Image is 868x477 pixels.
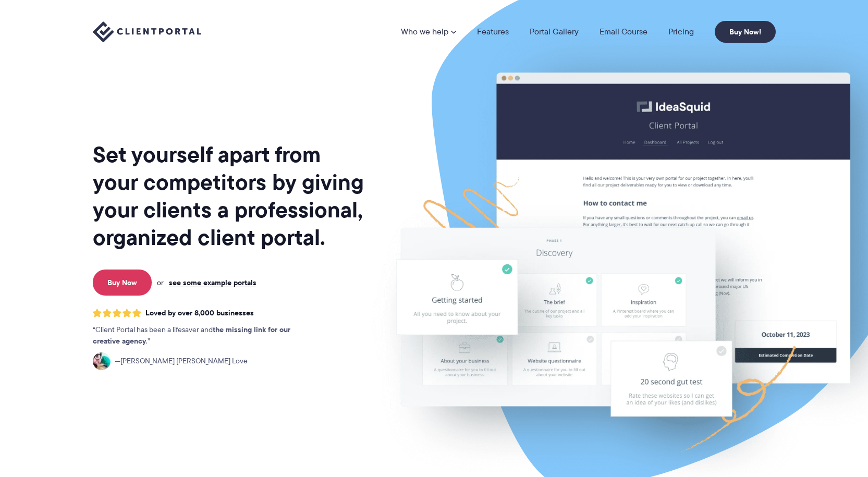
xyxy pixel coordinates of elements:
a: Portal Gallery [530,28,579,36]
a: Pricing [668,28,694,36]
span: [PERSON_NAME] [PERSON_NAME] Love [115,356,248,367]
strong: the missing link for our creative agency [93,324,290,347]
span: or [157,278,164,287]
a: Buy Now! [715,21,776,43]
a: Features [477,28,509,36]
h1: Set yourself apart from your competitors by giving your clients a professional, organized client ... [93,141,366,251]
a: see some example portals [169,278,256,287]
a: Who we help [401,28,456,36]
span: Loved by over 8,000 businesses [145,309,254,317]
a: Email Course [600,28,647,36]
a: Buy Now [93,270,152,296]
p: Client Portal has been a lifesaver and . [93,324,312,347]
